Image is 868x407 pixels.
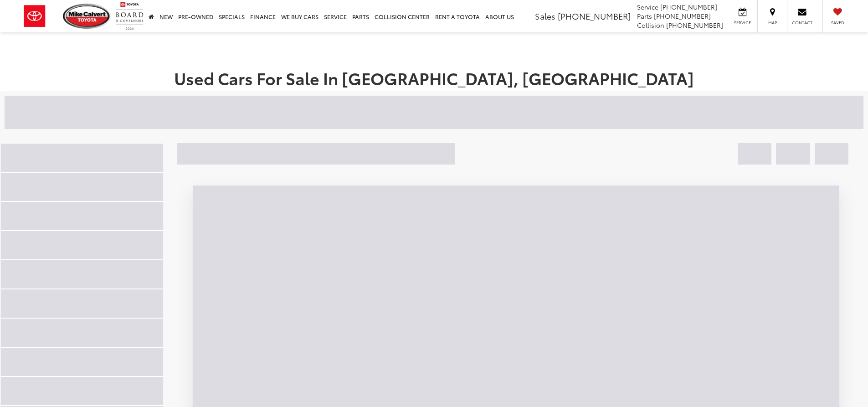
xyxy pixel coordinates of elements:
[666,21,723,30] span: [PHONE_NUMBER]
[827,20,847,26] span: Saved
[762,20,782,26] span: Map
[660,2,717,11] span: [PHONE_NUMBER]
[63,4,111,29] img: Mike Calvert Toyota
[654,11,711,21] span: [PHONE_NUMBER]
[637,21,664,30] span: Collision
[637,11,652,21] span: Parts
[558,10,631,22] span: [PHONE_NUMBER]
[792,20,812,26] span: Contact
[637,2,658,11] span: Service
[732,20,753,26] span: Service
[535,10,555,22] span: Sales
